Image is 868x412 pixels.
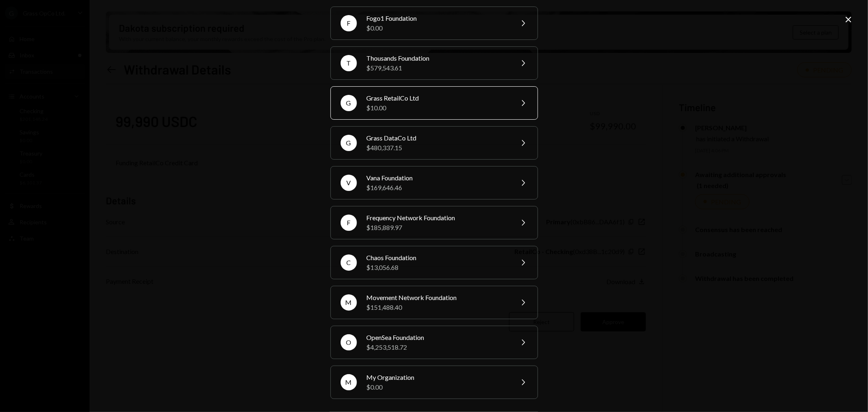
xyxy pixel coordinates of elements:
[367,23,508,33] div: $0.00
[330,286,538,319] button: MMovement Network Foundation$151,488.40
[367,133,508,143] div: Grass DataCo Ltd
[341,254,357,271] div: C
[367,13,508,23] div: Fogo1 Foundation
[367,373,508,382] div: My Organization
[330,86,538,120] button: GGrass RetailCo Ltd$10.00
[341,135,357,151] div: G
[367,143,508,153] div: $480,337.15
[367,93,508,103] div: Grass RetailCo Ltd
[367,263,508,272] div: $13,056.68
[367,382,508,392] div: $0.00
[367,53,508,63] div: Thousands Foundation
[330,246,538,279] button: CChaos Foundation$13,056.68
[330,7,538,40] button: FFogo1 Foundation$0.00
[341,55,357,71] div: T
[367,183,508,193] div: $169,646.46
[330,46,538,80] button: TThousands Foundation$579,543.61
[341,374,357,390] div: M
[341,95,357,111] div: G
[341,215,357,231] div: F
[341,334,357,351] div: O
[367,302,508,312] div: $151,488.40
[330,326,538,359] button: OOpenSea Foundation$4,253,518.72
[330,126,538,160] button: GGrass DataCo Ltd$480,337.15
[367,253,508,263] div: Chaos Foundation
[367,333,508,342] div: OpenSea Foundation
[367,63,508,73] div: $579,543.61
[341,175,357,191] div: V
[367,213,508,223] div: Frequency Network Foundation
[330,206,538,239] button: FFrequency Network Foundation$185,889.97
[367,103,508,113] div: $10.00
[341,15,357,31] div: F
[367,293,508,302] div: Movement Network Foundation
[367,173,508,183] div: Vana Foundation
[330,166,538,199] button: VVana Foundation$169,646.46
[367,342,508,352] div: $4,253,518.72
[367,223,508,232] div: $185,889.97
[341,294,357,311] div: M
[330,366,538,399] button: MMy Organization$0.00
